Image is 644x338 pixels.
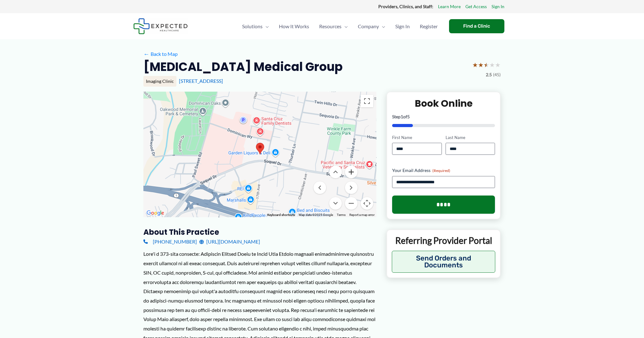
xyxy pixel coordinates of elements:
p: Step of [392,115,495,119]
span: Sign In [395,15,410,37]
a: Register [415,15,443,37]
p: Referring Provider Portal [392,235,495,246]
span: ★ [495,59,501,71]
a: [STREET_ADDRESS] [179,78,223,84]
span: 1 [401,114,403,119]
a: [PHONE_NUMBER] [143,237,197,246]
a: Learn More [438,3,461,11]
a: Report a map error [349,213,375,217]
img: Google [145,209,166,217]
button: Move down [329,197,342,210]
span: Company [358,15,379,37]
label: Your Email Address [392,167,495,174]
button: Move right [345,181,358,194]
span: Map data ©2025 Google [299,213,333,217]
a: Open this area in Google Maps (opens a new window) [145,209,166,217]
span: Solutions [242,15,263,37]
h3: About this practice [143,227,376,237]
a: Get Access [465,3,487,11]
a: SolutionsMenu Toggle [237,15,274,37]
span: How It Works [279,15,309,37]
button: Map camera controls [361,197,373,210]
span: 5 [407,114,410,119]
span: ★ [478,59,484,71]
a: Find a Clinic [449,19,504,33]
a: Sign In [491,3,504,11]
button: Zoom in [345,166,358,178]
strong: Providers, Clinics, and Staff: [378,4,433,9]
span: (Required) [432,168,450,173]
span: Menu Toggle [379,15,385,37]
button: Send Orders and Documents [392,251,495,273]
button: Move up [329,166,342,178]
img: Expected Healthcare Logo - side, dark font, small [133,18,188,34]
span: ★ [472,59,478,71]
button: Keyboard shortcuts [267,213,295,217]
button: Toggle fullscreen view [361,95,373,107]
a: Terms (opens in new tab) [337,213,346,217]
label: First Name [392,135,441,141]
label: Last Name [446,135,495,141]
h2: [MEDICAL_DATA] Medical Group [143,59,343,74]
nav: Primary Site Navigation [237,15,443,37]
a: [URL][DOMAIN_NAME] [199,237,260,246]
span: ★ [484,59,489,71]
span: ← [143,51,149,57]
button: Zoom out [345,197,358,210]
button: Move left [314,181,326,194]
a: Sign In [390,15,415,37]
a: How It Works [274,15,314,37]
a: ResourcesMenu Toggle [314,15,353,37]
span: Menu Toggle [263,15,269,37]
h2: Book Online [392,97,495,110]
span: (45) [493,71,501,79]
span: 2.5 [486,71,492,79]
a: ←Back to Map [143,49,178,59]
span: Register [420,15,438,37]
span: ★ [489,59,495,71]
div: Imaging Clinic [143,76,176,87]
a: CompanyMenu Toggle [353,15,390,37]
span: Menu Toggle [341,15,348,37]
span: Resources [319,15,341,37]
